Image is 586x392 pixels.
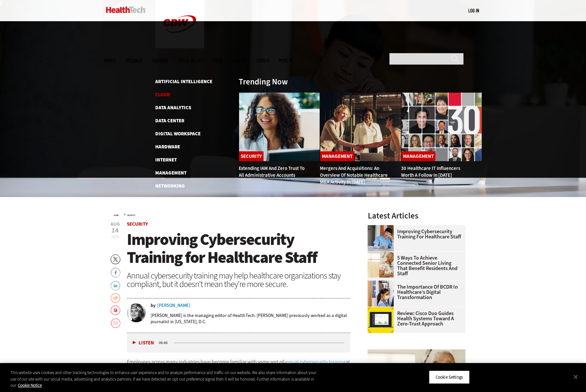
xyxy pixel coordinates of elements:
[368,251,394,278] img: Networking Solutions for Senior Living
[18,383,42,388] a: More information about your privacy
[151,303,156,308] span: by
[155,183,185,189] a: Networking
[468,8,479,13] a: Log in
[151,312,351,325] p: [PERSON_NAME] is the managing editor of HealthTech. [PERSON_NAME] previously worked as a digital ...
[368,284,461,300] a: The Importance of BCDR in Healthcare’s Digital Transformation
[155,130,201,137] a: Digital Workspace
[127,214,135,217] a: Security
[155,222,179,228] a: Software
[368,311,461,326] a: Review: Cisco Duo Guides Health Systems Toward a Zero-Trust Approach
[155,143,180,150] a: Hardware
[155,117,184,124] a: Data Center
[468,7,479,14] div: User menu
[239,165,305,178] a: Extending IAM and Zero Trust to All Administrative Accounts
[114,212,351,217] div: »
[284,358,346,365] a: annual cybersecurity training
[239,78,288,86] h3: Trending Now
[368,229,461,239] a: Improving Cybersecurity Training for Healthcare Staff
[320,92,401,161] img: business leaders shake hands in conference room
[10,369,322,389] div: This website uses cookies and other tracking technologies to enhance user experience and to analy...
[368,280,394,307] img: Doctors reviewing tablet
[127,271,351,288] div: Annual cybersecurity training may help healthcare organizations stay compliant, but it doesn’t me...
[155,170,187,176] a: Management
[127,333,351,353] div: media player
[401,151,435,161] a: Management
[127,303,146,322] img: Teta-Alim
[401,165,460,178] a: 30 Healthcare IT Influencers Worth a Follow in [DATE]
[368,307,394,333] img: Cisco Duo
[114,214,119,217] a: Home
[111,234,119,239] span: 2025
[155,104,191,111] a: Data Analytics
[127,221,148,227] a: Security
[127,358,351,374] p: Employees across many industries have become familiar with some sort of at their organizations, f...
[127,229,317,268] span: Improving Cybersecurity Training for Healthcare Staff
[239,92,320,161] img: Administrative assistant
[401,92,482,161] img: collage of influencers
[158,340,173,346] div: duration
[155,78,212,85] a: Artificial Intelligence
[111,222,120,227] span: Aug
[368,280,397,286] a: Doctors reviewing tablet
[368,307,397,312] a: Cisco Duo
[320,151,354,161] a: Management
[133,340,154,345] button: Listen
[155,209,176,215] a: Security
[429,370,470,384] button: Cookie Settings
[155,91,170,98] a: Cloud
[568,369,583,384] button: Close
[157,303,190,308] a: [PERSON_NAME]
[155,157,177,163] a: Internet
[239,151,263,161] a: Security
[368,251,397,257] a: Networking Solutions for Senior Living
[368,255,461,276] a: 5 Ways to Achieve Connected Senior Living That Benefit Residents and Staff
[155,196,210,202] a: Patient-Centered Care
[320,165,388,185] a: Mergers and Acquisitions: An Overview of Notable Healthcare M&A Activity in [DATE]
[111,227,120,234] span: 14
[106,7,145,13] img: Home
